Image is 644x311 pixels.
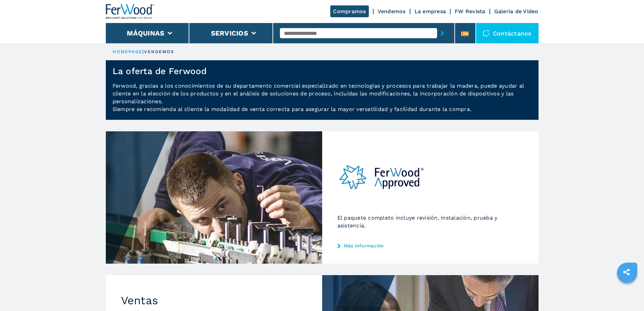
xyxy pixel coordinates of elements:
[476,23,539,43] div: Contáctanos
[142,49,144,54] span: |
[106,4,154,19] img: Ferwood
[378,8,406,15] a: Vendemos
[414,8,446,15] a: La empresa
[483,30,490,37] img: Contáctanos
[437,25,448,41] button: submit-button
[455,8,485,15] a: FW Revista
[121,294,307,307] h2: Ventas
[337,243,523,248] a: Más información
[615,281,639,306] iframe: Chat
[494,8,539,15] a: Galeria de Video
[618,264,635,281] a: sharethis
[337,214,523,229] p: El paquete completo incluye revisión, instalación, prueba y asistencia.
[144,49,174,55] p: vendemos
[211,29,248,37] button: Servicios
[113,49,143,54] a: HOMEPAGE
[330,5,368,17] a: Compramos
[106,82,539,120] p: Ferwood, gracias a los conocimientos de su departamento comercial especializado en tecnologías y ...
[127,29,164,37] button: Máquinas
[113,66,207,76] h1: La oferta de Ferwood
